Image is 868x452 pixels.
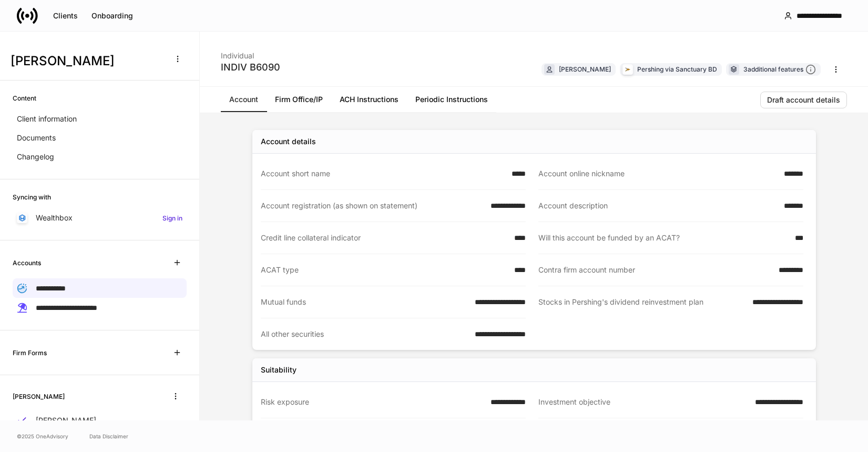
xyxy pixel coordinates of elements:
p: Wealthbox [36,213,73,223]
a: Documents [13,128,187,147]
p: Client information [17,114,77,124]
div: Draft account details [767,96,840,104]
div: ACAT type [261,265,508,275]
div: 3 additional features [743,64,816,75]
h6: Accounts [13,258,41,268]
div: Contra firm account number [538,265,772,275]
p: Changelog [17,152,54,162]
a: ACH Instructions [331,87,407,112]
h6: Content [13,93,36,103]
div: All other securities [261,329,468,339]
div: Onboarding [91,12,133,19]
div: Credit line collateral indicator [261,233,508,243]
div: Stocks in Pershing's dividend reinvestment plan [538,297,746,308]
a: Firm Office/IP [267,87,331,112]
h6: [PERSON_NAME] [13,391,65,401]
button: Clients [46,7,85,24]
a: Changelog [13,147,187,166]
a: Periodic Instructions [407,87,496,112]
span: © 2025 OneAdvisory [17,432,68,440]
div: Will this account be funded by an ACAT? [538,233,789,243]
div: Suitability [261,365,297,375]
div: Account registration (as shown on statement) [261,200,484,211]
p: Documents [17,133,56,143]
a: Account [221,87,267,112]
button: Draft account details [760,92,847,108]
a: [PERSON_NAME] [13,411,187,430]
div: Pershing via Sanctuary BD [637,64,717,74]
div: Account short name [261,168,505,179]
h3: [PERSON_NAME] [11,53,162,69]
h6: Syncing with [13,192,51,202]
h6: Firm Forms [13,348,47,358]
div: Mutual funds [261,297,468,307]
a: Data Disclaimer [89,432,128,440]
div: Account online nickname [538,168,778,179]
a: WealthboxSign in [13,208,187,227]
div: Clients [53,12,78,19]
div: Investment objective [538,397,749,407]
div: Account description [538,200,778,211]
div: Account details [261,136,316,147]
p: [PERSON_NAME] [36,415,96,426]
a: Client information [13,109,187,128]
div: INDIV B6090 [221,61,280,74]
div: Risk exposure [261,397,484,407]
div: [PERSON_NAME] [559,64,611,74]
button: Onboarding [85,7,140,24]
div: Individual [221,44,280,61]
h6: Sign in [162,213,182,223]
